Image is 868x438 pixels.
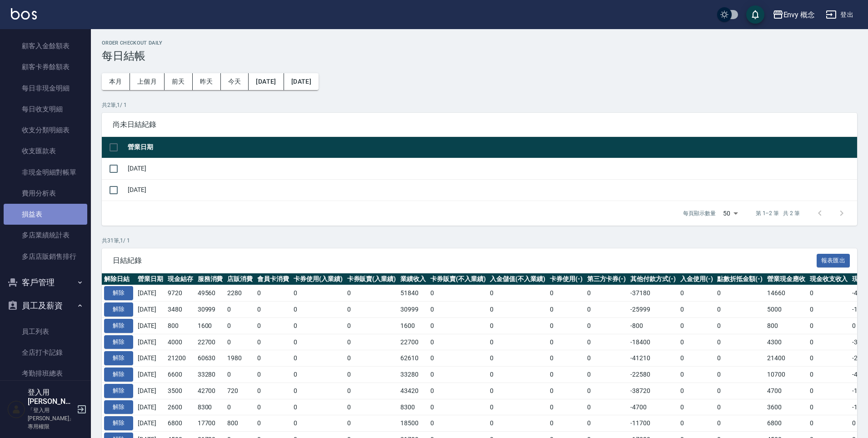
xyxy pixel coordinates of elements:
a: 收支分類明細表 [4,120,87,141]
td: 2600 [165,399,195,415]
td: 0 [255,399,291,415]
td: 0 [345,399,399,415]
button: 解除 [104,351,133,365]
td: 0 [808,415,850,432]
a: 收支匯款表 [4,141,87,161]
td: 8300 [195,399,225,415]
td: 9720 [165,285,195,302]
td: 0 [715,383,765,399]
td: 1600 [195,317,225,334]
td: 0 [678,367,715,383]
td: 0 [291,302,345,318]
td: 10700 [765,367,808,383]
button: 解除 [104,384,133,398]
td: 4000 [165,334,195,350]
td: 0 [345,334,399,350]
img: Person [7,400,25,418]
th: 服務消費 [195,273,225,285]
h5: 登入用[PERSON_NAME] [28,388,74,406]
td: 1600 [398,317,428,334]
th: 點數折抵金額(-) [715,273,765,285]
th: 入金儲值(不入業績) [488,273,548,285]
td: 0 [345,415,399,432]
td: 0 [585,399,629,415]
td: 800 [165,317,195,334]
button: save [746,5,764,24]
p: 第 1–2 筆 共 2 筆 [756,209,800,217]
td: 4300 [765,334,808,350]
button: 前天 [165,73,193,90]
td: 0 [548,317,585,334]
td: 0 [345,317,399,334]
button: [DATE] [284,73,319,90]
button: 員工及薪資 [4,294,87,317]
td: 0 [488,415,548,432]
div: 50 [719,201,741,226]
th: 業績收入 [398,273,428,285]
td: 0 [715,285,765,302]
span: 尚未日結紀錄 [113,120,846,129]
a: 顧客卡券餘額表 [4,56,87,77]
td: 18500 [398,415,428,432]
a: 員工列表 [4,321,87,342]
td: 0 [808,285,850,302]
div: Envy 概念 [783,9,815,20]
td: 0 [225,367,255,383]
td: 0 [808,383,850,399]
th: 卡券使用(入業績) [291,273,345,285]
td: 0 [255,285,291,302]
th: 其他付款方式(-) [628,273,678,285]
td: 0 [585,285,629,302]
td: 0 [225,334,255,350]
td: 0 [585,302,629,318]
td: 0 [291,350,345,367]
th: 入金使用(-) [678,273,715,285]
td: 0 [255,350,291,367]
td: 60630 [195,350,225,367]
button: 解除 [104,400,133,414]
td: 0 [428,367,488,383]
td: 22700 [398,334,428,350]
a: 多店業績統計表 [4,225,87,246]
img: Logo [11,8,37,20]
td: 0 [291,367,345,383]
th: 解除日結 [102,273,135,285]
td: 2280 [225,285,255,302]
td: -18400 [628,334,678,350]
td: 0 [678,415,715,432]
button: 今天 [221,73,249,90]
td: [DATE] [135,285,165,302]
p: 每頁顯示數量 [683,209,716,217]
td: 1980 [225,350,255,367]
td: -22580 [628,367,678,383]
td: [DATE] [125,158,857,179]
td: 21200 [165,350,195,367]
td: 51840 [398,285,428,302]
span: 日結紀錄 [113,256,817,265]
td: 43420 [398,383,428,399]
p: 共 31 筆, 1 / 1 [102,237,857,245]
button: 解除 [104,286,133,300]
td: 0 [488,383,548,399]
td: 0 [585,367,629,383]
a: 考勤排班總表 [4,363,87,384]
a: 每日收支明細 [4,99,87,120]
td: 0 [255,367,291,383]
td: 0 [345,350,399,367]
td: 0 [488,302,548,318]
td: 0 [291,399,345,415]
td: 0 [548,367,585,383]
td: 0 [291,285,345,302]
td: -800 [628,317,678,334]
td: 0 [548,302,585,318]
td: 0 [585,334,629,350]
td: 33280 [398,367,428,383]
td: 0 [678,285,715,302]
td: 49560 [195,285,225,302]
td: 0 [715,350,765,367]
a: 損益表 [4,204,87,225]
td: 8300 [398,399,428,415]
td: 0 [488,334,548,350]
td: 0 [345,302,399,318]
button: 解除 [104,319,133,333]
